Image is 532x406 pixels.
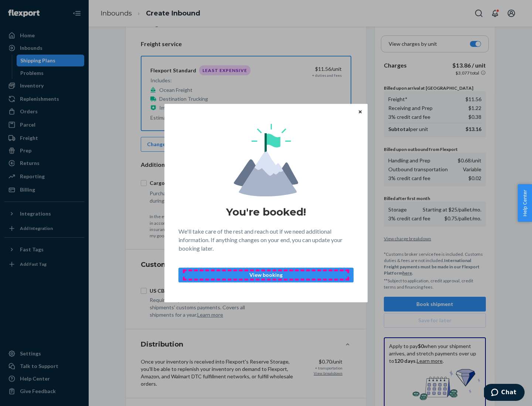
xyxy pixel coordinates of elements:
[178,227,354,253] p: We'll take care of the rest and reach out if we need additional information. If anything changes ...
[17,5,33,12] span: Chat
[357,107,364,116] button: Close
[178,268,354,282] button: View booking
[226,205,306,219] h1: You're booked!
[234,124,298,196] img: svg+xml,%3Csvg%20viewBox%3D%220%200%20174%20197%22%20fill%3D%22none%22%20xmlns%3D%22http%3A%2F%2F...
[185,271,347,279] p: View booking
